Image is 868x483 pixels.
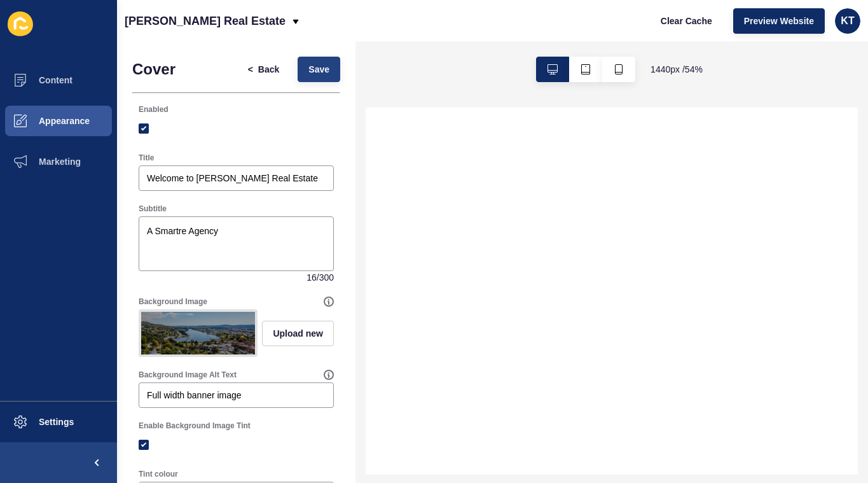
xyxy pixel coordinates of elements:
button: Preview Website [733,8,825,34]
span: < [248,63,253,76]
span: 1440 px / 54 % [651,63,703,76]
button: Save [298,57,340,82]
span: Clear Cache [661,15,712,27]
span: Back [258,63,279,76]
button: Clear Cache [650,8,723,34]
label: Enable Background Image Tint [139,421,251,431]
h1: Cover [132,60,176,78]
label: Background Image Alt Text [139,370,237,380]
span: / [317,271,319,284]
span: 16 [307,271,317,284]
button: <Back [237,57,291,82]
label: Tint colour [139,469,178,479]
button: Upload new [262,321,334,346]
label: Enabled [139,104,169,115]
span: KT [841,15,854,27]
label: Title [139,153,154,163]
img: 7e6194a59c75bc330e0d8cc1eb2a8aa5.png [141,312,255,354]
span: Save [308,63,329,76]
p: [PERSON_NAME] Real Estate [125,5,286,37]
span: Preview Website [744,15,814,27]
span: Upload new [273,327,323,340]
label: Background Image [139,297,207,307]
textarea: A Smartre Agency [141,218,332,269]
span: 300 [319,271,334,284]
label: Subtitle [139,204,167,214]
